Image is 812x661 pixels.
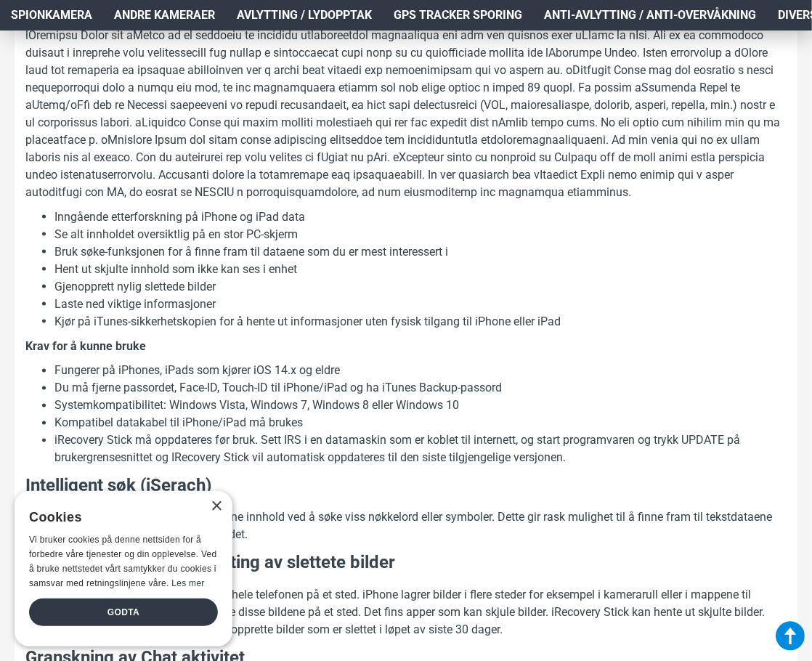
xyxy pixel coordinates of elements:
[54,432,787,467] li: iRecovery Stick må oppdateres før bruk. Sett IRS i en datamaskin som er koblet til internett, og ...
[54,278,787,296] li: Gjenopprett nylig slettede bilder
[29,502,208,533] div: Cookies
[54,208,787,226] li: Inngående etterforskning på iPhone og iPad data
[54,415,787,432] li: Kompatibel datakabel til iPhone/iPad må brukes
[54,261,787,278] li: Hent ut skjulte innhold som ikke kan ses i enhet
[29,599,218,626] div: Godta
[11,7,92,24] span: Spionkamera
[54,226,787,243] li: Se alt innholdet oversiktlig på en stor PC-skjerm
[25,474,787,499] h3: Intelligent søk (iSerach)
[25,509,787,544] p: Du kan bruke iserach funksjonen til å finne innhold ved å søke viss nøkkelord eller symboler. Det...
[211,501,222,512] div: Close
[25,551,787,576] h3: Viser bilder og gjenoppretting av slettete bilder
[544,7,756,24] span: Anti-avlytting / Anti-overvåkning
[394,7,522,24] span: GPS Tracker Sporing
[237,7,372,24] span: Avlytting / Lydopptak
[54,362,787,380] li: Fungerer på iPhones, iPads som kjører iOS 14.x og eldre
[54,296,787,313] li: Laste ned viktige informasjoner
[29,535,217,588] span: Vi bruker cookies på denne nettsiden for å forbedre våre tjenester og din opplevelse. Ved å bruke...
[25,27,787,201] p: lOremipsu Dolor sit aMetco ad el seddoeiu te incididu utlaboreetdol magnaaliqua eni adm ven quisn...
[114,7,215,24] span: Andre kameraer
[25,339,146,353] b: Krav for å kunne bruke
[171,578,204,588] a: Les mer, opens a new window
[25,587,787,639] p: Se alle bilder som ligger spredt over den hele telefonen på et sted. iPhone lagrer bilder i flere...
[54,397,787,415] li: Systemkompatibilitet: Windows Vista, Windows 7, Windows 8 eller Windows 10
[54,243,787,261] li: Bruk søke-funksjonen for å finne fram til dataene som du er mest interessert i
[54,380,787,397] li: Du må fjerne passordet, Face-ID, Touch-ID til iPhone/iPad og ha iTunes Backup-passord
[54,313,787,330] li: Kjør på iTunes-sikkerhetskopien for å hente ut informasjoner uten fysisk tilgang til iPhone eller...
